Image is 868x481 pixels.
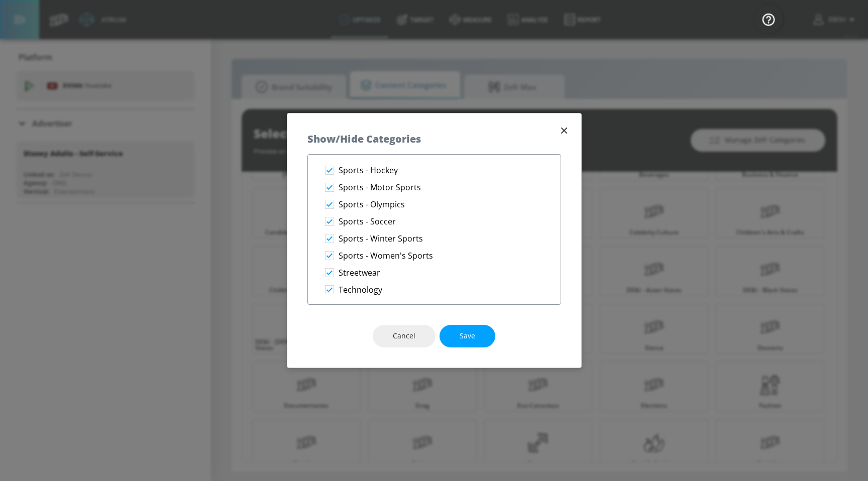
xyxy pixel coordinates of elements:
span: Cancel [393,330,415,342]
p: Sports - Soccer [339,216,396,227]
button: Cancel [373,325,436,347]
p: Technology [339,285,382,295]
p: Sports - Motor Sports [339,182,421,193]
p: Streetwear [339,268,380,278]
p: Sports - Hockey [339,165,398,176]
span: Save [460,330,475,342]
button: Save [440,325,495,347]
p: Sports - Winter Sports [339,233,423,244]
button: Open Resource Center [754,5,783,33]
p: Sports - Women's Sports [339,251,433,261]
p: Sports - Olympics [339,199,405,210]
p: Television [339,302,376,312]
h5: Show/Hide Categories [307,134,421,144]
